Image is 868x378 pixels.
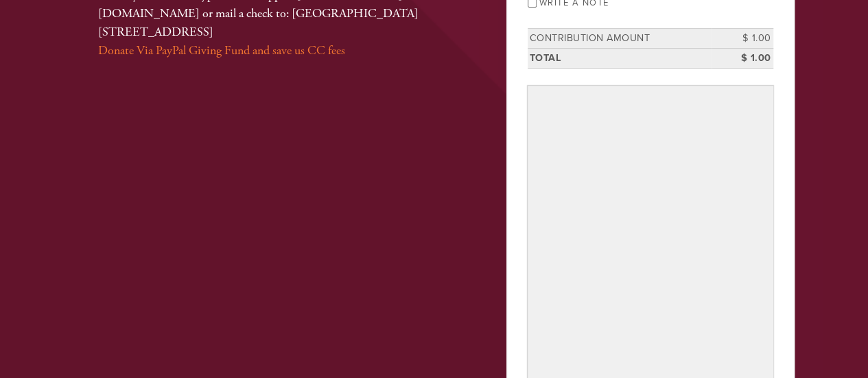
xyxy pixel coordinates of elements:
a: Donate Via PayPal Giving Fund and save us CC fees [98,43,345,58]
td: $ 1.00 [712,48,773,68]
td: Total [528,48,712,68]
td: Contribution Amount [528,29,712,49]
td: $ 1.00 [712,29,773,49]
